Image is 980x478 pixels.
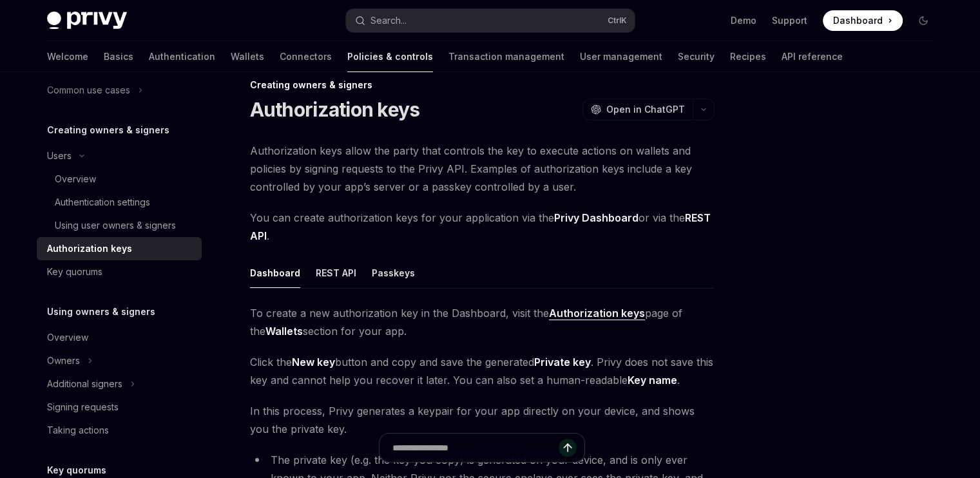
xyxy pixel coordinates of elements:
[55,195,150,210] div: Authentication settings
[250,142,715,196] span: Authorization keys allow the party that controls the key to execute actions on wallets and polici...
[730,41,766,72] a: Recipes
[37,191,202,214] a: Authentication settings
[292,356,335,368] strong: New key
[250,209,715,245] span: You can create authorization keys for your application via the or via the .
[37,214,202,237] a: Using user owners & signers
[265,325,303,338] strong: Wallets
[731,14,756,27] a: Demo
[47,241,132,256] div: Authorization keys
[678,41,715,72] a: Security
[37,167,202,191] a: Overview
[250,304,715,340] span: To create a new authorization key in the Dashboard, visit the page of the section for your app.
[37,237,202,260] a: Authorization keys
[47,304,155,320] h5: Using owners & signers
[608,15,627,26] span: Ctrl K
[372,258,415,288] button: Passkeys
[37,326,202,349] a: Overview
[628,374,677,387] strong: Key name
[316,258,356,288] button: REST API
[104,41,133,72] a: Basics
[782,41,843,72] a: API reference
[559,439,577,457] button: Send message
[823,10,903,31] a: Dashboard
[554,211,639,224] strong: Privy Dashboard
[772,14,807,27] a: Support
[47,41,88,72] a: Welcome
[47,423,109,438] div: Taking actions
[55,218,176,233] div: Using user owners & signers
[280,41,332,72] a: Connectors
[47,399,119,415] div: Signing requests
[37,419,202,442] a: Taking actions
[580,41,662,72] a: User management
[250,402,715,438] span: In this process, Privy generates a keypair for your app directly on your device, and shows you th...
[582,99,693,120] button: Open in ChatGPT
[47,12,127,30] img: dark logo
[47,376,122,392] div: Additional signers
[231,41,264,72] a: Wallets
[606,103,685,116] span: Open in ChatGPT
[549,307,645,320] strong: Authorization keys
[47,264,102,280] div: Key quorums
[37,396,202,419] a: Signing requests
[346,9,635,32] button: Search...CtrlK
[47,330,88,345] div: Overview
[250,79,715,91] div: Creating owners & signers
[913,10,934,31] button: Toggle dark mode
[250,98,420,121] h1: Authorization keys
[448,41,564,72] a: Transaction management
[47,353,80,368] div: Owners
[149,41,215,72] a: Authentication
[549,307,645,320] a: Authorization keys
[37,260,202,283] a: Key quorums
[47,463,106,478] h5: Key quorums
[347,41,433,72] a: Policies & controls
[55,171,96,187] div: Overview
[250,258,300,288] button: Dashboard
[534,356,591,368] strong: Private key
[47,148,72,164] div: Users
[47,122,169,138] h5: Creating owners & signers
[370,13,407,28] div: Search...
[833,14,883,27] span: Dashboard
[250,353,715,389] span: Click the button and copy and save the generated . Privy does not save this key and cannot help y...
